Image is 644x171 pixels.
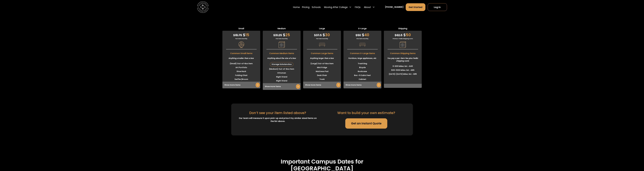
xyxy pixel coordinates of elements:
[222,77,260,81] li: Swiffer/Broom
[336,83,340,87] a: +
[238,42,244,48] img: Pricing Category Icon
[337,110,395,116] div: Want to build your own estimate?
[256,83,260,87] a: +
[406,3,425,11] a: Get Started
[302,3,309,11] a: Pricing
[303,27,341,31] span: Large
[344,38,381,40] div: Per item monthly
[344,31,381,38] div: 40
[263,51,301,55] span: Common Medium Items
[303,51,341,55] span: Common Large Items
[293,3,300,11] a: Home
[319,42,325,48] img: Pricing Category Icon
[263,27,301,31] span: Medium
[364,5,371,9] div: About
[222,82,260,88] div: Show more items
[344,51,381,55] span: Common X-Large Items
[263,31,301,38] div: 25
[428,3,447,11] a: Log In
[233,33,242,37] span: 18.75
[385,6,403,9] a: [PHONE_NUMBER]
[314,33,322,37] span: 37.5
[222,62,260,66] li: (Small) Out-of-Box Item
[395,33,396,37] span: $
[263,83,301,90] div: Show more items
[303,31,341,38] div: 30
[220,158,424,165] h3: Important Campus Dates for
[303,73,341,77] li: Desk Chair
[303,69,341,73] li: Mattress Pad
[356,33,357,37] span: $
[344,66,381,69] li: Bicycle
[238,117,318,123] div: Our team will measure it upon pick-up and price it by similar sized items on the list above.
[222,69,260,73] li: Shoe Rack
[296,84,300,89] a: +
[400,42,406,48] img: Pricing Category Icon
[243,32,245,38] span: $
[344,73,381,77] li: Box > 6 Cubic Feet
[344,69,381,73] li: Bookcase
[303,38,341,40] div: Per item monthly
[273,33,275,37] span: $
[303,82,341,88] div: Show more items
[312,3,321,11] a: Schools
[249,110,306,116] div: Don’t see your item listed above?
[222,66,260,69] li: Art Portfolio
[263,55,301,62] div: Anything about the size of a box
[384,64,422,68] li: 0-500 Miles: Est. ~$40
[356,33,361,37] span: 50
[384,72,422,76] li: [DATE]-[DATE] Miles: Est. ~$85
[384,31,422,38] div: 50
[273,33,282,37] span: 31.25
[384,38,422,40] div: Per box + FedEx shipping costs
[344,77,381,81] li: Cabinet
[303,66,341,69] li: Mini Fridge
[384,51,422,55] span: Common Shipping Items
[323,3,353,11] div: Moving After College
[344,62,381,66] li: Trash Bag
[263,38,301,40] div: Per item monthly
[363,3,376,11] div: About
[359,42,366,48] img: Pricing Category Icon
[279,42,285,48] img: Pricing Category Icon
[314,33,316,37] span: $
[197,1,209,13] img: Storage Scholars main logo
[303,77,341,81] li: Trunk
[362,32,364,38] span: $
[270,62,293,66] div: Storage Scholars Box
[395,33,402,37] span: 62.5
[263,71,301,75] li: Ottoman
[355,3,361,11] a: FAQs
[324,5,348,9] div: Moving After College
[303,55,341,62] div: Anything larger than a box
[263,67,301,71] li: (Medium) Out-of-Box Item
[233,33,235,37] span: $
[222,51,260,55] span: Common Small Items
[384,55,422,64] div: You pay a per-item fee plus FedEx shipping costs
[345,118,387,129] a: Get an Instant Quote
[323,32,325,38] span: $
[222,73,260,77] li: Folding Chair
[222,31,260,38] div: 15
[222,38,260,40] div: Per item monthly
[263,75,301,79] li: Night Stand
[263,79,301,83] li: Night Stand
[384,68,422,72] li: 500-1000 Miles: Est. ~$65
[283,32,285,38] span: $
[222,27,260,31] span: Small
[344,27,381,31] span: X-Large
[303,62,341,66] li: (Large) Out-of-Box Item
[344,55,381,62] div: Furniture, large appliances, etc
[403,32,406,38] span: $
[377,83,381,87] a: +
[222,55,260,62] div: Anything smaller than a box
[344,82,381,88] div: Show more items
[384,27,422,31] span: Shipping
